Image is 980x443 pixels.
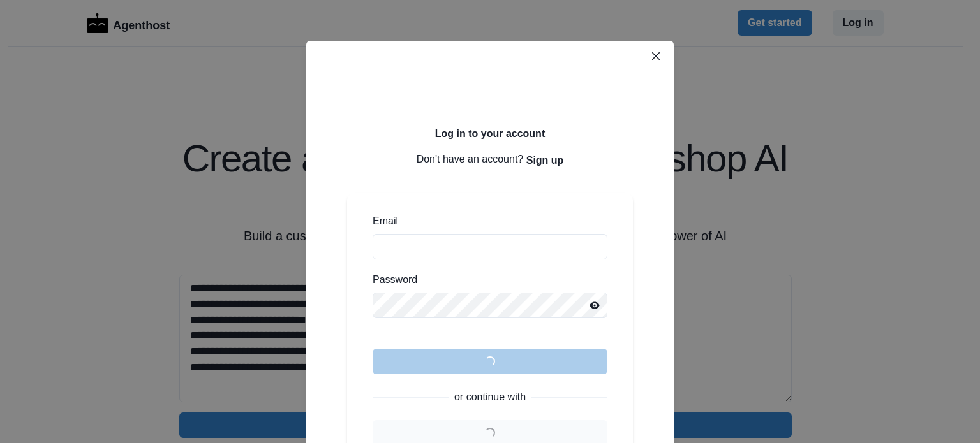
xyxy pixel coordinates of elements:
button: Close [646,46,666,66]
h2: Log in to your account [347,127,633,140]
button: Reveal password [582,293,607,318]
label: Email [373,214,600,229]
p: or continue with [454,389,526,405]
button: Sign up [526,147,564,173]
label: Password [373,272,600,287]
p: Don't have an account? [347,147,633,173]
